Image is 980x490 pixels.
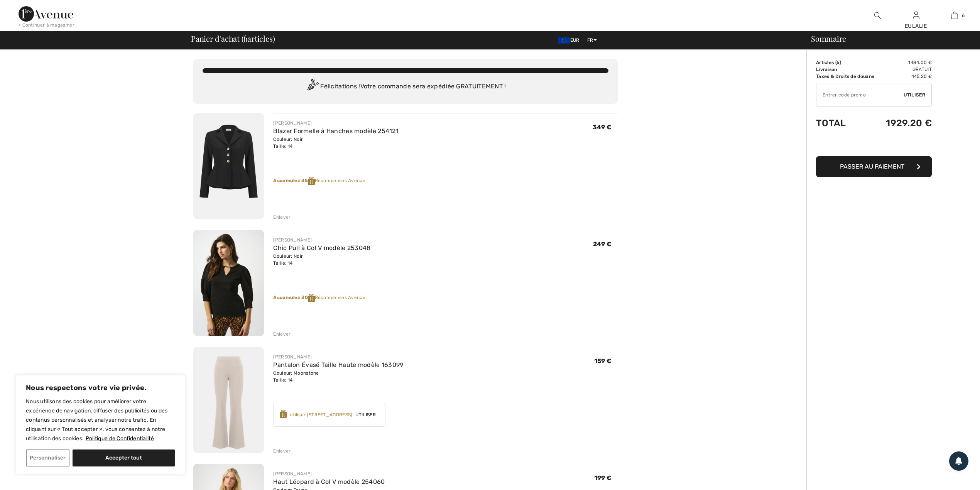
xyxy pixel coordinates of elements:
[203,79,608,95] div: Félicitations ! Votre commande sera expédiée GRATUITEMENT !
[593,123,612,131] span: 349 €
[802,35,975,42] div: Sommaire
[840,163,904,170] span: Passer au paiement
[816,73,881,80] td: Taxes & Droits de douane
[273,237,370,243] div: [PERSON_NAME]
[593,240,612,248] span: 249 €
[19,22,74,29] div: < Continuer à magasiner
[273,448,291,455] div: Enlever
[936,11,973,20] a: 6
[558,37,583,43] span: EUR
[816,59,881,66] td: Articles ( )
[897,22,935,30] div: EULALIE
[273,136,399,150] div: Couleur: Noir Taille: 14
[26,383,175,392] p: Nous respectons votre vie privée.
[816,66,881,73] td: Livraison
[280,410,287,418] img: Reward-Logo.svg
[836,60,840,65] span: 6
[273,353,403,360] div: [PERSON_NAME]
[273,214,291,221] div: Enlever
[881,59,932,66] td: 1484.00 €
[904,91,925,98] span: Utiliser
[193,230,264,336] img: Chic Pull à Col V modèle 253048
[962,12,965,19] span: 6
[558,37,570,44] img: Euro
[273,178,314,183] strong: Accumulez 35
[273,478,385,485] a: Haut Léopard à Col V modèle 254060
[881,110,932,136] td: 1929.20 €
[587,37,597,43] span: FR
[273,127,399,135] a: Blazer Formelle à Hanches modèle 254121
[273,244,370,252] a: Chic Pull à Col V modèle 253048
[19,6,73,22] img: 1ère Avenue
[273,294,618,302] div: Récompenses Avenue
[191,35,275,42] span: Panier d'achat ( articles)
[273,361,403,368] a: Pantalon Évasé Taille Haute modèle 163099
[308,177,315,185] img: Reward-Logo.svg
[951,11,958,20] img: Mon panier
[15,375,185,475] div: Nous respectons votre vie privée.
[243,33,247,43] span: 6
[305,79,320,95] img: Congratulation2.svg
[273,331,291,338] div: Enlever
[85,435,154,442] a: Politique de Confidentialité
[273,470,385,477] div: [PERSON_NAME]
[594,357,612,365] span: 159 €
[193,113,264,219] img: Blazer Formelle à Hanches modèle 254121
[308,294,315,302] img: Reward-Logo.svg
[273,177,618,185] div: Récompenses Avenue
[352,411,378,418] span: Utiliser
[273,253,370,267] div: Couleur: Noir Taille: 14
[816,136,932,154] iframe: PayPal
[273,295,314,300] strong: Accumulez 30
[273,120,399,127] div: [PERSON_NAME]
[816,156,932,177] button: Passer au paiement
[290,411,353,418] div: utiliser [STREET_ADDRESS]
[874,11,881,20] img: recherche
[816,110,881,136] td: Total
[273,370,403,384] div: Couleur: Moonstone Taille: 14
[913,12,919,19] a: Se connecter
[26,449,69,466] button: Personnaliser
[26,397,175,443] p: Nous utilisons des cookies pour améliorer votre expérience de navigation, diffuser des publicités...
[594,474,612,482] span: 199 €
[913,11,919,20] img: Mes infos
[73,449,175,466] button: Accepter tout
[193,347,264,453] img: Pantalon Évasé Taille Haute modèle 163099
[881,66,932,73] td: Gratuit
[881,73,932,80] td: 445.20 €
[816,83,904,106] input: Code promo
